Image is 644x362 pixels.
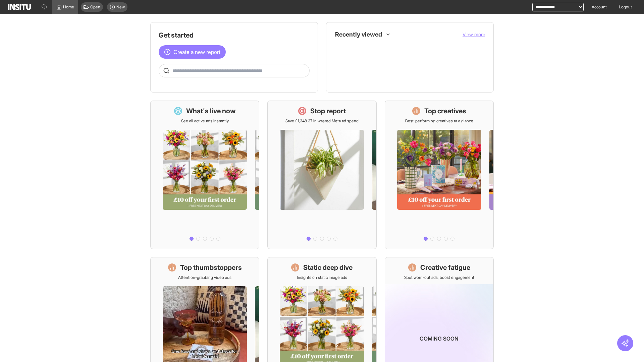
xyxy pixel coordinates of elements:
[267,101,376,249] a: Stop reportSave £1,348.37 in wasted Meta ad spend
[8,4,31,10] img: Logo
[297,275,347,280] p: Insights on static image ads
[116,4,125,10] span: New
[159,45,226,59] button: Create a new report
[178,275,231,280] p: Attention-grabbing video ads
[310,106,346,116] h1: Stop report
[424,106,466,116] h1: Top creatives
[90,4,100,10] span: Open
[181,118,229,124] p: See all active ads instantly
[159,31,310,40] h1: Get started
[463,31,485,38] button: View more
[285,118,359,124] p: Save £1,348.37 in wasted Meta ad spend
[303,263,353,272] h1: Static deep dive
[186,106,236,116] h1: What's live now
[405,118,473,124] p: Best-performing creatives at a glance
[385,101,494,249] a: Top creativesBest-performing creatives at a glance
[173,48,220,56] span: Create a new report
[150,101,259,249] a: What's live nowSee all active ads instantly
[63,4,74,10] span: Home
[180,263,242,272] h1: Top thumbstoppers
[463,32,485,37] span: View more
